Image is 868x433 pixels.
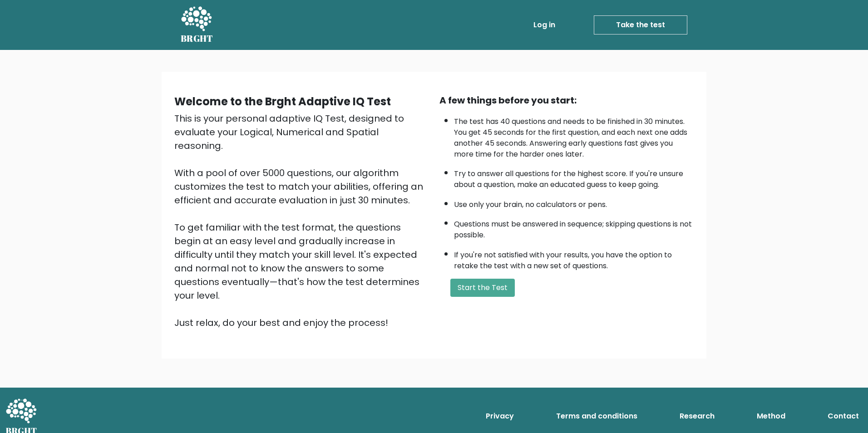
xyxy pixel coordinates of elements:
[450,279,515,297] button: Start the Test
[454,112,694,160] li: The test has 40 questions and needs to be finished in 30 minutes. You get 45 seconds for the firs...
[439,93,694,107] div: A few things before you start:
[594,15,687,34] a: Take the test
[174,94,391,109] b: Welcome to the Brght Adaptive IQ Test
[824,407,863,425] a: Contact
[174,112,429,330] div: This is your personal adaptive IQ Test, designed to evaluate your Logical, Numerical and Spatial ...
[181,4,213,46] a: BRGHT
[454,214,694,241] li: Questions must be answered in sequence; skipping questions is not possible.
[552,407,641,425] a: Terms and conditions
[676,407,718,425] a: Research
[530,16,559,34] a: Log in
[454,195,694,210] li: Use only your brain, no calculators or pens.
[454,164,694,190] li: Try to answer all questions for the highest score. If you're unsure about a question, make an edu...
[753,407,789,425] a: Method
[454,245,694,271] li: If you're not satisfied with your results, you have the option to retake the test with a new set ...
[482,407,518,425] a: Privacy
[181,33,213,44] h5: BRGHT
